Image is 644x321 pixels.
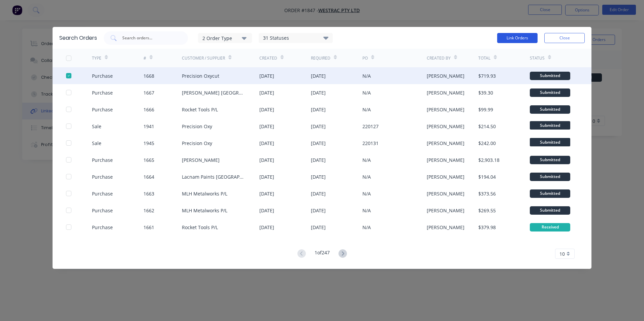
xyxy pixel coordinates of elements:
[478,55,490,61] div: Total
[143,156,154,164] div: 1665
[311,140,326,147] div: [DATE]
[362,55,368,61] div: PO
[92,224,113,231] div: Purchase
[530,223,570,231] div: Received
[92,207,113,214] div: Purchase
[362,106,371,113] div: N/A
[478,106,493,113] div: $99.99
[530,105,570,114] div: Submitted
[315,249,330,259] div: 1 of 247
[92,173,113,180] div: Purchase
[362,207,371,214] div: N/A
[202,34,248,41] div: 2 Order Type
[478,190,496,197] div: $373.56
[427,224,464,231] div: [PERSON_NAME]
[182,207,227,214] div: MLH Metalworks P/L
[427,55,451,61] div: Created By
[311,190,326,197] div: [DATE]
[362,156,371,164] div: N/A
[182,55,225,61] div: Customer / Supplier
[427,156,464,164] div: [PERSON_NAME]
[182,173,246,180] div: Lacnam Paints [GEOGRAPHIC_DATA]
[92,89,113,96] div: Purchase
[143,106,154,113] div: 1666
[478,72,496,79] div: $719.93
[259,156,274,164] div: [DATE]
[530,189,570,198] div: Submitted
[182,123,212,130] div: Precision Oxy
[478,207,496,214] div: $269.55
[259,106,274,113] div: [DATE]
[92,106,113,113] div: Purchase
[530,88,570,97] div: Submitted
[143,173,154,180] div: 1664
[259,34,332,42] div: 31 Statuses
[92,140,101,147] div: Sale
[427,190,464,197] div: [PERSON_NAME]
[362,140,379,147] div: 220131
[143,224,154,231] div: 1661
[427,106,464,113] div: [PERSON_NAME]
[259,89,274,96] div: [DATE]
[259,207,274,214] div: [DATE]
[530,55,545,61] div: Status
[311,123,326,130] div: [DATE]
[427,123,464,130] div: [PERSON_NAME]
[182,89,246,96] div: [PERSON_NAME] [GEOGRAPHIC_DATA]
[143,140,154,147] div: 1945
[427,207,464,214] div: [PERSON_NAME]
[259,55,277,61] div: Created
[259,140,274,147] div: [DATE]
[311,89,326,96] div: [DATE]
[259,190,274,197] div: [DATE]
[530,72,570,80] div: Submitted
[182,156,220,164] div: [PERSON_NAME]
[259,224,274,231] div: [DATE]
[311,72,326,79] div: [DATE]
[478,140,496,147] div: $242.00
[92,72,113,79] div: Purchase
[427,89,464,96] div: [PERSON_NAME]
[143,207,154,214] div: 1662
[311,55,330,61] div: Required
[182,106,218,113] div: Rocket Tools P/L
[311,156,326,164] div: [DATE]
[92,123,101,130] div: Sale
[122,35,178,41] input: Search orders...
[478,224,496,231] div: $379.98
[92,55,101,61] div: TYPE
[59,34,97,42] div: Search Orders
[362,72,371,79] div: N/A
[530,206,570,215] div: Submitted
[559,250,565,257] span: 10
[362,224,371,231] div: N/A
[311,173,326,180] div: [DATE]
[259,123,274,130] div: [DATE]
[478,156,500,164] div: $2,903.18
[497,33,538,43] button: Link Orders
[530,173,570,181] div: Submitted
[544,33,585,43] button: Close
[311,207,326,214] div: [DATE]
[311,106,326,113] div: [DATE]
[143,55,146,61] div: #
[259,173,274,180] div: [DATE]
[259,72,274,79] div: [DATE]
[362,173,371,180] div: N/A
[427,72,464,79] div: [PERSON_NAME]
[427,173,464,180] div: [PERSON_NAME]
[143,72,154,79] div: 1668
[362,123,379,130] div: 220127
[198,33,252,43] button: 2 Order Type
[478,173,496,180] div: $194.04
[311,224,326,231] div: [DATE]
[362,190,371,197] div: N/A
[362,89,371,96] div: N/A
[182,224,218,231] div: Rocket Tools P/L
[427,140,464,147] div: [PERSON_NAME]
[530,138,570,146] span: Submitted
[143,89,154,96] div: 1667
[478,123,496,130] div: $214.50
[478,89,493,96] div: $39.30
[92,156,113,164] div: Purchase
